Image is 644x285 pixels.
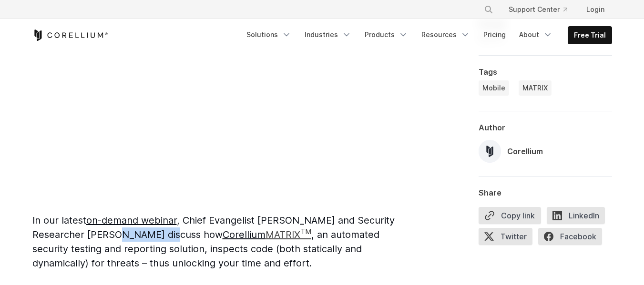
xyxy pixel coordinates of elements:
[266,229,300,240] span: MATRIX
[300,227,311,236] sup: TM
[479,188,612,197] div: Share
[480,1,497,18] button: Search
[547,207,605,224] span: LinkedIn
[507,146,543,157] div: Corellium
[478,26,511,43] a: Pricing
[479,67,612,77] div: Tags
[479,80,509,96] a: Mobile
[32,215,395,269] span: In our latest , Chief Evangelist [PERSON_NAME] and Security Researcher [PERSON_NAME] discuss how ...
[241,26,612,44] div: Navigation Menu
[472,1,612,18] div: Navigation Menu
[579,1,612,18] a: Login
[501,1,575,18] a: Support Center
[513,26,558,43] a: About
[568,27,612,44] a: Free Trial
[479,228,532,245] span: Twitter
[482,83,505,93] span: Mobile
[223,229,311,240] a: CorelliumMATRIXTM
[479,207,541,224] button: Copy link
[359,26,414,43] a: Products
[522,83,548,93] span: MATRIX
[547,207,611,228] a: LinkedIn
[479,140,501,163] img: Corellium
[479,123,612,132] div: Author
[241,26,297,43] a: Solutions
[519,80,552,96] a: MATRIX
[86,215,177,226] a: on-demand webinar
[538,228,602,245] span: Facebook
[32,29,108,41] a: Corellium Home
[479,228,538,249] a: Twitter
[416,26,476,43] a: Resources
[538,228,608,249] a: Facebook
[299,26,357,43] a: Industries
